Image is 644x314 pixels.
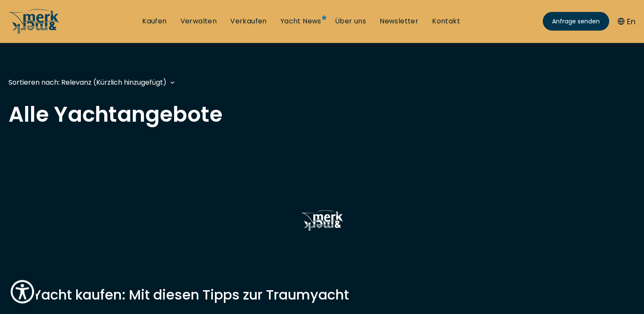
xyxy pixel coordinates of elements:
a: Yacht News [280,17,321,26]
a: Kaufen [142,17,166,26]
a: Verwalten [180,17,217,26]
div: Sortieren nach: Relevanz (Kürzlich hinzugefügt) [9,77,166,88]
h2: Alle Yachtangebote [9,104,635,125]
a: Kontakt [432,17,460,26]
a: Anfrage senden [543,12,609,31]
span: Anfrage senden [552,17,600,26]
button: En [618,16,635,27]
a: Verkaufen [230,17,267,26]
a: Über uns [335,17,366,26]
h2: Yacht kaufen: Mit diesen Tipps zur Traumyacht [33,285,612,305]
button: Show Accessibility Preferences [9,278,36,305]
a: Newsletter [380,17,418,26]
